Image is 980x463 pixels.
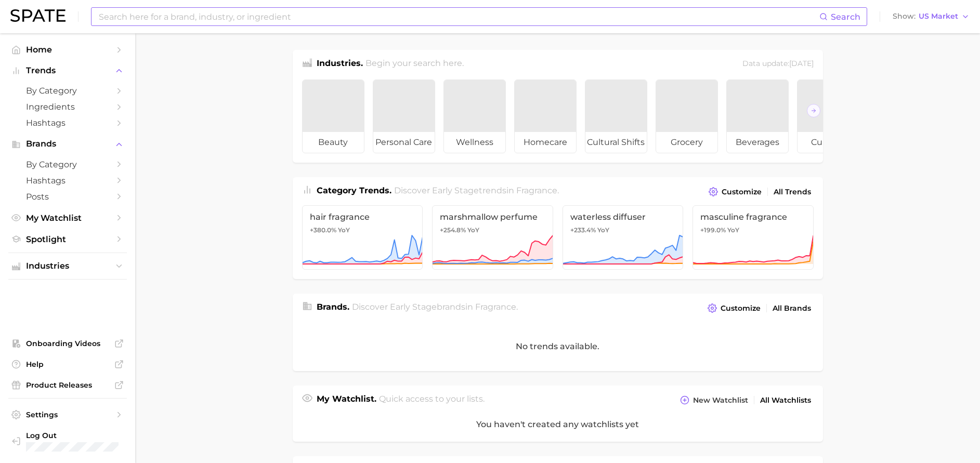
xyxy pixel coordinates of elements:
span: Customize [722,188,762,196]
span: fragrance [516,186,557,195]
h2: Begin your search here. [365,57,464,71]
span: Spotlight [26,234,109,244]
span: by Category [26,160,109,169]
a: Home [8,42,127,58]
span: Show [893,14,916,19]
span: My Watchlist [26,213,109,223]
span: fragrance [475,302,516,312]
a: Hashtags [8,173,127,189]
span: +254.8% [440,226,466,234]
a: beauty [302,80,364,153]
a: cultural shifts [585,80,647,153]
a: My Watchlist [8,210,127,226]
a: Spotlight [8,231,127,247]
span: +233.4% [570,226,596,234]
a: by Category [8,156,127,173]
span: New Watchlist [693,396,748,405]
button: Industries [8,258,127,274]
span: All Brands [773,304,811,313]
span: Discover Early Stage trends in . [394,186,559,195]
span: YoY [727,226,739,234]
img: SPATE [10,9,66,22]
button: Customize [706,184,764,199]
button: Trends [8,63,127,78]
div: No trends available. [293,322,823,371]
span: culinary [798,132,859,153]
span: Brands [26,139,109,149]
span: YoY [338,226,350,234]
span: Customize [721,304,761,313]
a: All Trends [771,185,814,199]
button: Scroll Right [807,104,820,117]
span: Brands . [317,302,349,312]
h2: Quick access to your lists. [379,393,485,407]
h1: My Watchlist. [317,393,376,407]
div: Data update: [DATE] [742,57,814,71]
span: Category Trends . [317,186,391,195]
a: hair fragrance+380.0% YoY [302,205,423,270]
span: Home [26,45,109,55]
span: hair fragrance [310,212,415,222]
a: homecare [514,80,577,153]
button: ShowUS Market [890,10,972,23]
span: Discover Early Stage brands in . [352,302,518,312]
span: Log Out [26,431,160,440]
a: wellness [443,80,506,153]
div: You haven't created any watchlists yet [293,407,823,442]
span: Onboarding Videos [26,339,109,348]
a: Help [8,356,127,372]
span: All Trends [774,188,811,196]
button: New Watchlist [677,393,750,407]
span: YoY [597,226,609,234]
span: waterless diffuser [570,212,676,222]
a: waterless diffuser+233.4% YoY [563,205,684,270]
span: masculine fragrance [700,212,806,222]
a: by Category [8,83,127,99]
span: All Watchlists [760,396,811,405]
a: Settings [8,407,127,422]
span: wellness [444,132,505,153]
input: Search here for a brand, industry, or ingredient [98,8,819,25]
button: Brands [8,136,127,152]
span: personal care [373,132,435,153]
a: Log out. Currently logged in with e-mail julia.buonanno@dsm-firmenich.com. [8,428,127,455]
span: beauty [303,132,364,153]
a: Ingredients [8,99,127,115]
span: Hashtags [26,118,109,128]
span: Posts [26,192,109,202]
span: Search [831,12,860,22]
span: Trends [26,66,109,75]
h1: Industries. [317,57,363,71]
span: YoY [467,226,479,234]
a: All Watchlists [757,393,814,407]
span: beverages [727,132,788,153]
span: +380.0% [310,226,336,234]
a: Onboarding Videos [8,336,127,351]
span: grocery [656,132,717,153]
a: grocery [656,80,718,153]
a: personal care [373,80,435,153]
span: Industries [26,261,109,271]
a: Posts [8,189,127,205]
span: cultural shifts [585,132,647,153]
a: beverages [726,80,789,153]
span: Settings [26,410,109,419]
span: Help [26,360,109,369]
span: Ingredients [26,102,109,112]
a: All Brands [770,301,814,315]
span: Hashtags [26,176,109,186]
span: Product Releases [26,380,109,390]
span: US Market [919,14,958,19]
span: homecare [515,132,576,153]
a: marshmallow perfume+254.8% YoY [432,205,553,270]
button: Customize [705,301,763,315]
a: masculine fragrance+199.0% YoY [692,205,814,270]
span: +199.0% [700,226,726,234]
a: Product Releases [8,377,127,393]
a: culinary [797,80,859,153]
a: Hashtags [8,115,127,131]
span: marshmallow perfume [440,212,545,222]
span: by Category [26,86,109,96]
